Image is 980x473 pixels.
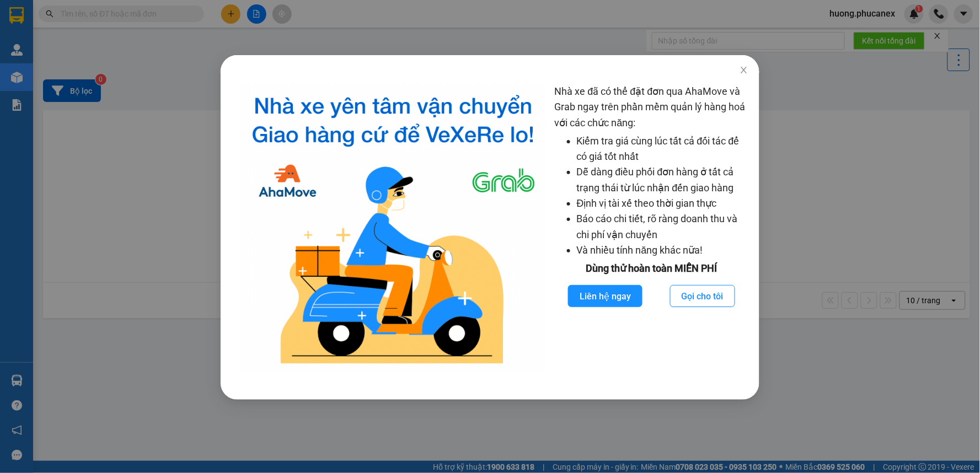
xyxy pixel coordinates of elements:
img: logo [240,84,546,372]
button: Close [729,55,759,86]
li: Dễ dàng điều phối đơn hàng ở tất cả trạng thái từ lúc nhận đến giao hàng [577,164,749,196]
li: Và nhiều tính năng khác nữa! [577,243,749,258]
li: Định vị tài xế theo thời gian thực [577,196,749,211]
span: Liên hệ ngay [580,289,631,303]
button: Liên hệ ngay [568,285,642,307]
button: Gọi cho tôi [670,285,735,307]
div: Dùng thử hoàn toàn MIỄN PHÍ [555,261,749,276]
span: close [740,66,748,74]
span: Gọi cho tôi [682,289,724,303]
li: Kiểm tra giá cùng lúc tất cả đối tác để có giá tốt nhất [577,133,749,165]
div: Nhà xe đã có thể đặt đơn qua AhaMove và Grab ngay trên phần mềm quản lý hàng hoá với các chức năng: [555,84,749,372]
li: Báo cáo chi tiết, rõ ràng doanh thu và chi phí vận chuyển [577,211,749,243]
